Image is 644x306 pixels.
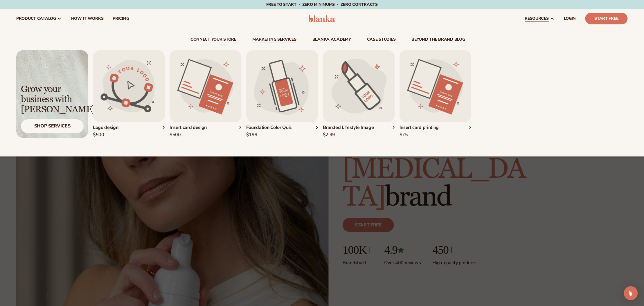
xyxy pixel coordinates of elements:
span: Free to start · ZERO minimums · ZERO contracts [266,2,378,7]
div: 5 / 5 [400,50,472,138]
div: Logo design [93,125,165,131]
img: Branded lifestyle image. [323,50,395,122]
a: Branded lifestyle image. Branded Lifestyle Image$2.99 [323,50,395,138]
span: LOGIN [564,16,576,21]
a: LOGIN [559,9,581,28]
img: logo [308,15,336,22]
div: 3 / 5 [246,50,318,138]
img: Insert card design. [170,50,242,122]
a: resources [520,9,559,28]
a: case studies [367,37,396,43]
span: pricing [113,16,129,21]
span: resources [525,16,549,21]
a: Light background with shadow. Grow your business with [PERSON_NAME] Shop Services [16,50,88,138]
img: Light background with shadow. [16,50,88,138]
div: 4 / 5 [323,50,395,138]
div: Foundation Color Quiz [246,125,318,131]
a: Start Free [585,13,628,24]
a: How It Works [66,9,108,28]
img: Insert card design. [400,50,472,122]
div: Insert card design [170,125,242,131]
div: $500 [170,131,242,138]
div: Insert card printing [400,125,472,131]
img: Logo design. [93,50,165,122]
div: $2.99 [323,131,395,138]
a: Blanka Academy [312,37,351,43]
img: Foundation color quiz. [246,50,318,122]
div: Shop Services [21,119,84,133]
div: $199 [246,131,318,138]
span: product catalog [16,16,56,21]
div: 1 / 5 [93,50,165,138]
a: Insert card design. Insert card design$500 [170,50,242,138]
a: Insert card design. Insert card printing$75 [400,50,472,138]
div: Grow your business with [PERSON_NAME] [21,84,84,115]
div: Open Intercom Messenger [624,286,638,300]
a: Marketing services [252,37,296,43]
a: Logo design. Logo design$500 [93,50,165,138]
div: $500 [93,131,165,138]
span: How It Works [71,16,104,21]
div: Branded Lifestyle Image [323,125,395,131]
a: beyond the brand blog [412,37,465,43]
a: pricing [108,9,134,28]
a: Foundation color quiz. Foundation Color Quiz$199 [246,50,318,138]
div: 2 / 5 [170,50,242,138]
a: product catalog [12,9,66,28]
div: $75 [400,131,472,138]
a: connect your store [190,37,236,43]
